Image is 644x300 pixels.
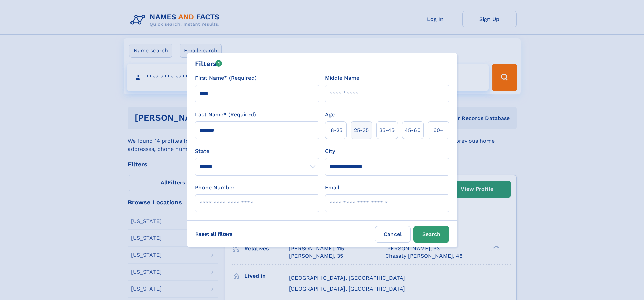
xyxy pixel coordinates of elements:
button: Search [413,226,449,243]
label: Cancel [375,226,411,243]
label: Age [325,111,335,119]
span: 60+ [433,126,444,134]
label: First Name* (Required) [195,74,257,82]
label: State [195,147,319,155]
label: Middle Name [325,74,359,82]
span: 45‑60 [405,126,421,134]
label: Reset all filters [191,226,237,242]
label: Email [325,184,339,192]
label: Last Name* (Required) [195,111,256,119]
div: Filters [195,59,222,69]
label: City [325,147,335,155]
span: 35‑45 [379,126,395,134]
label: Phone Number [195,184,235,192]
span: 18‑25 [329,126,342,134]
span: 25‑35 [354,126,369,134]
